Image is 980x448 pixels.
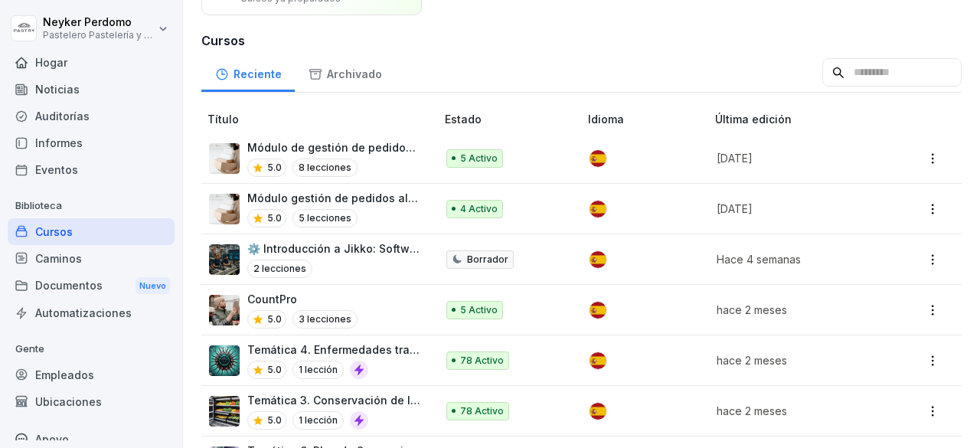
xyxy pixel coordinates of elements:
[588,113,624,126] font: Idioma
[590,302,606,319] img: es.svg
[35,306,132,319] font: Automatizaciones
[717,404,787,417] font: hace 2 meses
[299,364,338,375] font: 1 lección
[35,252,82,265] font: Caminos
[43,29,216,41] font: Pastelero Pastelería y Cocina gourmet
[8,156,175,183] a: Eventos
[84,15,132,28] font: Perdomo
[247,343,570,356] font: Temática 4. Enfermedades transmitidas por alimentos ETA'S
[8,76,175,103] a: Noticias
[207,113,239,126] font: Título
[299,162,351,173] font: 8 lecciones
[8,272,175,300] a: DocumentosNuevo
[35,83,80,96] font: Noticias
[234,67,282,80] font: Reciente
[15,199,62,211] font: Biblioteca
[139,280,166,291] font: Nuevo
[295,53,395,92] a: Archivado
[590,251,606,268] img: es.svg
[209,194,240,224] img: iaen9j96uzhvjmkazu9yscya.png
[247,242,544,255] font: ⚙️ Introducción a Jikko: Software MES para Producción
[460,355,472,366] font: 78
[715,113,792,126] font: Última edición
[8,218,175,245] a: Cursos
[717,253,801,266] font: Hace 4 semanas
[467,253,508,265] font: Borrador
[8,361,175,388] a: Empleados
[247,394,479,407] font: Temática 3. Conservación de los alimentos
[35,433,69,446] font: Apoyo
[445,113,482,126] font: Estado
[475,405,504,417] font: Activo
[35,136,83,149] font: Informes
[590,403,606,420] img: es.svg
[209,295,240,325] img: nanuqyb3jmpxevmk16xmqivn.png
[469,152,498,164] font: Activo
[8,49,175,76] a: Hogar
[460,304,466,316] font: 5
[247,191,446,204] font: Módulo gestión de pedidos alistador
[267,414,282,426] font: 5.0
[299,212,351,224] font: 5 lecciones
[201,33,245,48] font: Cursos
[469,203,498,214] font: Activo
[8,129,175,156] a: Informes
[267,364,282,375] font: 5.0
[8,103,175,129] a: Auditorías
[460,203,466,214] font: 4
[590,150,606,167] img: es.svg
[267,162,282,173] font: 5.0
[35,110,90,123] font: Auditorías
[460,152,466,164] font: 5
[247,293,297,306] font: CountPro
[209,143,240,174] img: iaen9j96uzhvjmkazu9yscya.png
[590,201,606,217] img: es.svg
[15,342,44,355] font: Gente
[35,279,103,292] font: Documentos
[247,141,489,154] font: Módulo de gestión de pedidos administrador
[35,225,73,238] font: Cursos
[209,345,240,376] img: frq77ysdix3y9as6qvhv4ihg.png
[8,245,175,272] a: Caminos
[267,313,282,325] font: 5.0
[717,202,753,215] font: [DATE]
[209,396,240,427] img: ob1temx17qa248jtpkauy3pv.png
[8,388,175,415] a: Ubicaciones
[8,299,175,326] a: Automatizaciones
[460,405,472,417] font: 78
[267,212,282,224] font: 5.0
[209,244,240,275] img: txp9jo0aqkvplb2936hgnpad.png
[590,352,606,369] img: es.svg
[43,15,81,28] font: Neyker
[35,163,78,176] font: Eventos
[35,56,67,69] font: Hogar
[299,414,338,426] font: 1 lección
[35,368,94,381] font: Empleados
[327,67,382,80] font: Archivado
[475,355,504,366] font: Activo
[717,303,787,316] font: hace 2 meses
[253,263,306,274] font: 2 lecciones
[717,152,753,165] font: [DATE]
[469,304,498,316] font: Activo
[201,53,295,92] a: Reciente
[299,313,351,325] font: 3 lecciones
[717,354,787,367] font: hace 2 meses
[35,395,102,408] font: Ubicaciones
